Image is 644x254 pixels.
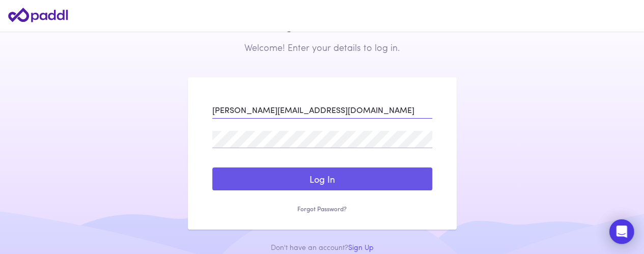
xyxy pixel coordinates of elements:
input: Enter your Email [212,101,432,119]
h2: Welcome! Enter your details to log in. [188,42,457,53]
button: Log In [212,167,432,191]
a: Sign Up [348,242,374,252]
div: Open Intercom Messenger [609,219,634,244]
h1: Log In to Paddl [188,12,457,32]
a: Forgot Password? [212,205,432,213]
div: Don't have an account? [188,242,457,252]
